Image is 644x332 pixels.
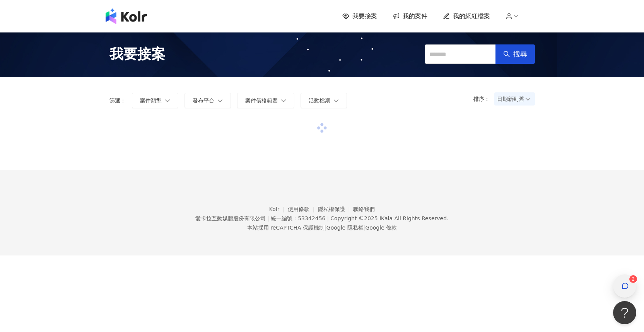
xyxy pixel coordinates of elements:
span: 活動檔期 [309,97,330,104]
span: | [325,225,326,231]
a: 我的網紅檔案 [443,12,490,20]
span: 發布平台 [193,97,214,104]
button: 發布平台 [184,93,231,108]
span: 我的案件 [403,12,427,20]
p: 排序： [473,96,494,102]
sup: 2 [629,275,637,283]
span: 我要接案 [352,12,377,20]
button: 活動檔期 [301,93,347,108]
span: 案件類型 [140,97,162,104]
button: 案件價格範圍 [237,93,294,108]
a: Google 隱私權 [326,225,364,231]
a: Kolr [269,206,288,212]
button: 案件類型 [132,93,178,108]
p: 篩選： [109,97,126,104]
a: Google 條款 [365,225,397,231]
span: | [327,215,329,221]
div: Copyright © 2025 All Rights Reserved. [330,215,448,221]
a: 使用條款 [288,206,318,212]
a: 我要接案 [342,12,377,20]
a: 我的案件 [393,12,427,20]
span: | [267,215,269,221]
span: 日期新到舊 [497,93,532,105]
button: 搜尋 [495,44,535,64]
span: | [364,225,366,231]
span: search [503,51,510,58]
span: 搜尋 [513,50,527,58]
div: 統一編號：53342456 [271,215,325,221]
span: 案件價格範圍 [245,97,278,104]
button: 2 [613,274,636,298]
iframe: Help Scout Beacon - Open [613,301,636,324]
span: 2 [632,276,635,282]
span: 本站採用 reCAPTCHA 保護機制 [247,223,397,232]
span: 我的網紅檔案 [453,12,490,20]
img: logo [106,9,147,24]
a: 聯絡我們 [353,206,375,212]
span: 我要接案 [109,44,165,64]
a: iKala [379,215,393,221]
a: 隱私權保護 [318,206,354,212]
div: 愛卡拉互動媒體股份有限公司 [195,215,266,221]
